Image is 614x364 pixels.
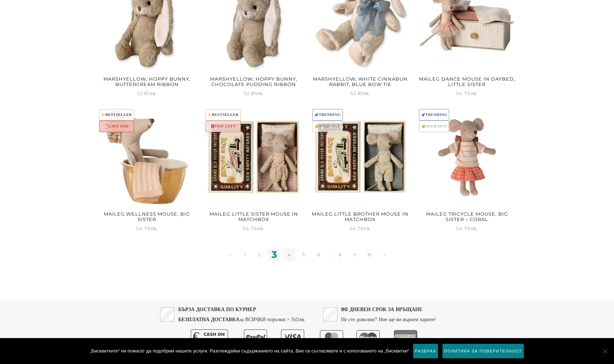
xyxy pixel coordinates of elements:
[311,108,410,233] a: 🚀TRENDING😢SOLD OUTMaileg Little brother mouse in matchbox 54.76лв.
[150,90,157,96] span: лв.
[413,343,438,359] a: Разбрах
[442,343,524,359] a: Политика за поверителност
[224,248,236,261] a: ←
[204,209,303,224] h2: Maileg Little sister mouse in matchbox
[471,225,478,231] span: лв.
[256,90,264,96] span: лв.
[257,225,265,231] span: лв.
[151,225,158,231] span: лв.
[312,248,325,261] a: 6
[243,225,265,231] span: 54.76
[333,248,346,261] a: 8
[136,225,158,231] span: 54.76
[178,306,256,323] strong: БЪРЗА ДОСТАВКА ПО КУРИЕР БЕЗПЛАТНА ДОСТАВКА
[238,248,251,261] a: 1
[137,90,157,96] span: 52.81
[418,209,516,224] h2: Maileg Tricycle mouse, Big sister – Coral
[244,90,264,96] span: 52.81
[327,248,331,261] span: …
[98,209,196,224] h2: Maileg Wellness Mouse, Big Sister
[378,248,390,261] a: →
[98,74,196,89] h2: Marshyellow, Hoppy Bunny, Buttercream Ribbon
[178,304,305,324] p: за ВСИЧКИ поръчки > 150лв.
[204,74,303,89] h2: Marshyellow, Hoppy Bunny, Chocolate Pudding Ribbon
[98,108,196,233] a: 🏷️BESTSELLER⏳LAST ONEMaileg Wellness Mouse, Big Sister 54.76лв.
[349,225,371,231] span: 54.76
[363,90,371,96] span: лв.
[341,304,436,324] p: Не сте доволни? Ние ще ви върнем парите!
[348,248,361,261] a: 9
[364,225,371,231] span: лв.
[311,209,410,224] h2: Maileg Little brother mouse in matchbox
[601,347,609,355] span: No
[418,108,516,233] a: 🚀TRENDING😢SOLD OUTMaileg Tricycle mouse, Big sister – Coral 54.76лв.
[297,248,310,261] a: 5
[204,108,303,233] a: 🏷️BESTSELLER🚨FEW LEFTMaileg Little sister mouse in matchbox 54.76лв.
[418,74,516,89] h2: Maileg Dance Mouse In Daybed, Little Sister
[311,74,410,89] h2: Marshyellow, White Cinnabun Rabbit, Blue Bow Tie
[193,330,200,345] text: €
[283,248,295,261] a: 4
[471,90,478,96] span: лв.
[341,306,423,313] strong: 90 ДНЕВЕН СРОК ЗА ВРЪЩАНЕ
[456,225,478,231] span: 54.76
[253,248,266,261] a: 2
[456,90,478,96] span: 54.76
[363,248,376,261] a: 10
[90,347,409,355] span: „Бисквитките“ ни помагат да подобрим нашите услуги. Разглеждайки съдържанието на сайта, Вие се съ...
[350,90,371,96] span: 52.81
[268,248,281,261] span: 3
